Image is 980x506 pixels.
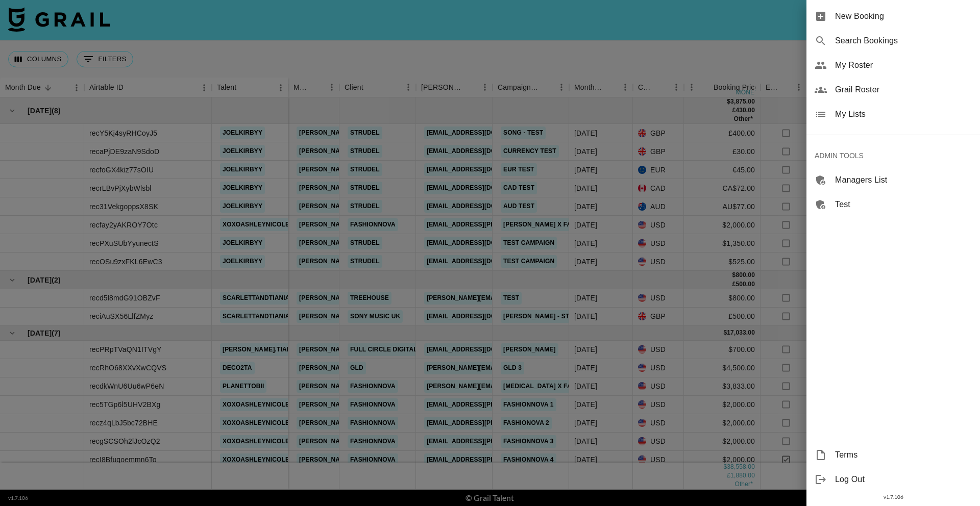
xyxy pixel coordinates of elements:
div: Search Bookings [806,29,980,53]
span: Terms [835,449,972,461]
span: Log Out [835,473,972,486]
div: Grail Roster [806,78,980,102]
span: Test [835,198,972,211]
div: Test [806,192,980,217]
span: Search Bookings [835,35,972,47]
div: My Lists [806,102,980,127]
div: ADMIN TOOLS [806,143,980,168]
span: My Roster [835,59,972,71]
div: v 1.7.106 [806,492,980,502]
span: Managers List [835,174,972,186]
span: Grail Roster [835,84,972,96]
span: New Booking [835,10,972,22]
div: New Booking [806,4,980,29]
div: Managers List [806,168,980,192]
div: Terms [806,443,980,467]
div: Log Out [806,467,980,492]
span: My Lists [835,108,972,120]
div: My Roster [806,53,980,78]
